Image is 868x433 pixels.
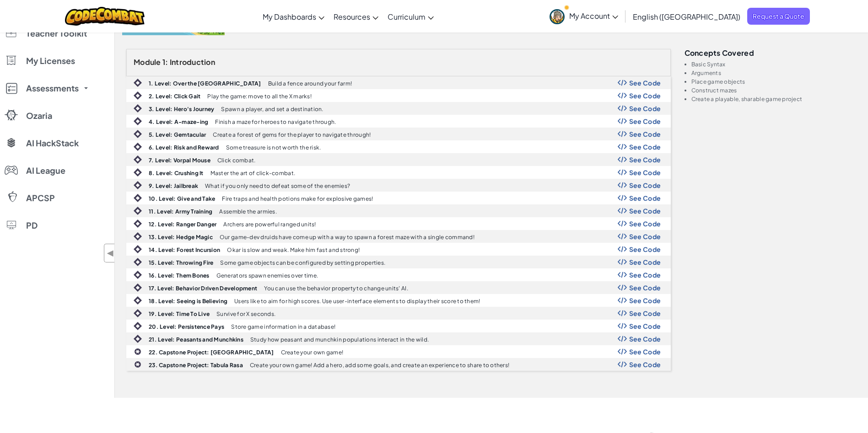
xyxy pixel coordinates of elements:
[258,4,329,29] a: My Dashboards
[618,246,627,252] img: Show Code Logo
[628,4,745,29] a: English ([GEOGRAPHIC_DATA])
[149,182,198,189] b: 9. Level: Jailbreak
[126,192,671,204] a: 10. Level: Give and Take Fire traps and health potions make for explosive games! Show Code Logo S...
[618,297,627,304] img: Show Code Logo
[217,157,256,163] p: Click combat.
[691,61,857,67] li: Basic Syntax
[149,157,210,164] b: 7. Level: Vorpal Mouse
[134,361,141,368] img: IconCapstoneLevel.svg
[126,179,671,192] a: 9. Level: Jailbreak What if you only need to defeat some of the enemies? Show Code Logo See Code
[691,96,857,102] li: Create a playable, sharable game project
[618,144,627,150] img: Show Code Logo
[629,156,661,163] span: See Code
[618,156,627,163] img: Show Code Logo
[149,106,214,112] b: 3. Level: Hero's Journey
[149,310,210,317] b: 19. Level: Time To Live
[383,4,438,29] a: Curriculum
[149,221,216,228] b: 12. Level: Ranger Danger
[334,12,370,21] span: Resources
[126,166,671,179] a: 8. Level: Crushing It Master the art of click-combat. Show Code Logo See Code
[149,336,243,343] b: 21. Level: Peasants and Munchkins
[629,258,661,266] span: See Code
[134,283,142,292] img: IconIntro.svg
[126,281,671,294] a: 17. Level: Behavior Driven Development You can use the behavior property to change units' AI. Sho...
[126,89,671,102] a: 2. Level: Click Gait Play the game: move to all the X marks! Show Code Logo See Code
[629,79,661,86] span: See Code
[134,91,142,100] img: IconIntro.svg
[134,322,142,330] img: IconIntro.svg
[149,93,200,100] b: 2. Level: Click Gait
[223,221,316,227] p: Archers are powerful ranged units!
[629,284,661,291] span: See Code
[149,349,274,356] b: 22. Capstone Project: [GEOGRAPHIC_DATA]
[629,220,661,227] span: See Code
[250,362,509,368] p: Create your own game! Add a hero, add some goals, and create an experience to share to others!
[629,143,661,150] span: See Code
[170,57,215,67] span: Introduction
[134,194,142,202] img: IconIntro.svg
[629,105,661,112] span: See Code
[629,297,661,304] span: See Code
[216,311,275,317] p: Survive for X seconds.
[221,106,323,112] p: Spawn a player, and set a destination.
[618,131,627,137] img: Show Code Logo
[691,87,857,93] li: Construct mazes
[618,310,627,316] img: Show Code Logo
[545,2,623,31] a: My Account
[329,4,383,29] a: Resources
[149,144,219,151] b: 6. Level: Risk and Reward
[227,247,360,253] p: Okar is slow and weak. Make him fast and strong!
[213,132,371,138] p: Create a forest of gems for the player to navigate through!
[618,208,627,214] img: Show Code Logo
[569,11,618,21] span: My Account
[220,260,385,266] p: Some game objects can be configured by setting properties.
[388,12,426,21] span: Curriculum
[26,166,65,175] span: AI League
[629,118,661,125] span: See Code
[220,234,474,240] p: Our game-dev druids have come up with a way to spawn a forest maze with a single command!
[149,298,227,305] b: 18. Level: Seeing is Believing
[65,7,145,26] a: CodeCombat logo
[126,128,671,140] a: 5. Level: Gemtacular Create a forest of gems for the player to navigate through! Show Code Logo S...
[126,320,671,332] a: 20. Level: Persistence Pays Store game information in a database! Show Code Logo See Code
[134,130,142,138] img: IconIntro.svg
[629,322,661,330] span: See Code
[268,80,352,86] p: Build a fence around your farm!
[149,272,210,279] b: 16. Level: Them Bones
[747,8,810,25] a: Request a Quote
[134,296,142,305] img: IconIntro.svg
[618,105,627,112] img: Show Code Logo
[629,207,661,214] span: See Code
[134,258,142,266] img: IconIntro.svg
[134,309,142,317] img: IconIntro.svg
[618,336,627,342] img: Show Code Logo
[618,182,627,188] img: Show Code Logo
[126,102,671,115] a: 3. Level: Hero's Journey Spawn a player, and set a destination. Show Code Logo See Code
[126,332,671,345] a: 21. Level: Peasants and Munchkins Study how peasant and munchkin populations interact in the wild...
[629,194,661,202] span: See Code
[126,268,671,281] a: 16. Level: Them Bones Generators spawn enemies over time. Show Code Logo See Code
[618,233,627,240] img: Show Code Logo
[618,118,627,124] img: Show Code Logo
[134,348,141,355] img: IconCapstoneLevel.svg
[134,57,161,67] span: Module
[263,12,316,21] span: My Dashboards
[126,358,671,371] a: 23. Capstone Project: Tabula Rasa Create your own game! Add a hero, add some goals, and create an...
[629,169,661,176] span: See Code
[618,169,627,176] img: Show Code Logo
[149,362,243,369] b: 23. Capstone Project: Tabula Rasa
[629,271,661,278] span: See Code
[107,246,114,260] span: ◀
[149,259,213,266] b: 15. Level: Throwing Fire
[618,80,627,86] img: Show Code Logo
[134,271,142,279] img: IconIntro.svg
[618,284,627,291] img: Show Code Logo
[126,230,671,243] a: 13. Level: Hedge Magic Our game-dev druids have come up with a way to spawn a forest maze with a ...
[629,130,661,138] span: See Code
[210,170,295,176] p: Master the art of click-combat.
[134,232,142,241] img: IconIntro.svg
[149,246,220,253] b: 14. Level: Forest Incursion
[126,307,671,320] a: 19. Level: Time To Live Survive for X seconds. Show Code Logo See Code
[264,285,408,291] p: You can use the behavior property to change units' AI.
